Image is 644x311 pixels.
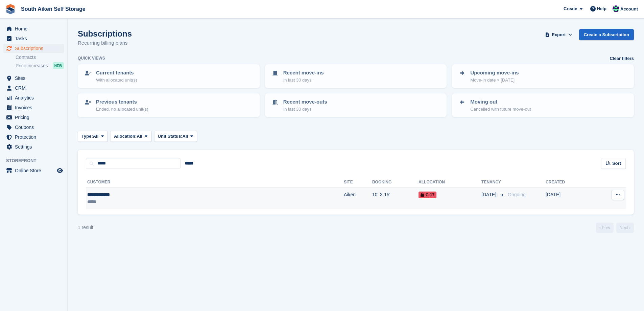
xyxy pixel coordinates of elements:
p: In last 30 days [283,77,324,84]
p: In last 30 days [283,106,327,113]
h6: Quick views [78,55,105,61]
button: Unit Status: All [154,131,197,142]
th: Created [546,177,592,188]
p: Previous tenants [96,98,148,106]
h1: Subscriptions [78,29,132,38]
span: Help [597,5,606,12]
button: Allocation: All [110,131,151,142]
span: CRM [15,83,55,93]
span: Export [552,31,566,38]
a: menu [3,93,64,103]
p: Recent move-outs [283,98,327,106]
span: Create [564,5,577,12]
a: menu [3,103,64,112]
span: Subscriptions [15,44,55,53]
span: Coupons [15,123,55,132]
span: Settings [15,142,55,152]
span: Type: [81,133,93,140]
a: menu [3,123,64,132]
span: Unit Status: [158,133,183,140]
span: [DATE] [481,191,498,198]
span: Sort [612,160,621,167]
button: Type: All [78,131,108,142]
a: Current tenants With allocated unit(s) [78,65,259,87]
a: Preview store [56,166,64,175]
p: Recurring billing plans [78,39,132,47]
span: Pricing [15,113,55,122]
a: menu [3,83,64,93]
a: menu [3,166,64,175]
a: menu [3,34,64,43]
a: Create a Subscription [579,29,634,40]
th: Site [344,177,372,188]
th: Booking [372,177,419,188]
a: Moving out Cancelled with future move-out [453,94,633,116]
span: Allocation: [114,133,137,140]
span: C-17 [419,192,436,198]
span: Analytics [15,93,55,103]
span: All [183,133,188,140]
a: Recent move-outs In last 30 days [266,94,446,116]
span: Ongoing [508,192,526,197]
span: Home [15,24,55,34]
th: Allocation [419,177,481,188]
a: menu [3,142,64,152]
div: NEW [53,62,64,69]
a: Clear filters [610,55,634,62]
p: Cancelled with future move-out [470,106,531,113]
span: Tasks [15,34,55,43]
a: Previous [596,223,614,233]
a: menu [3,132,64,142]
p: With allocated unit(s) [96,77,137,84]
span: Account [620,6,638,13]
a: South Aiken Self Storage [18,3,88,15]
span: Invoices [15,103,55,112]
span: Price increases [16,63,48,69]
a: menu [3,44,64,53]
span: All [137,133,142,140]
a: menu [3,73,64,83]
p: Ended, no allocated unit(s) [96,106,148,113]
div: 1 result [78,224,93,231]
p: Move-in date > [DATE] [470,77,519,84]
span: Sites [15,73,55,83]
span: Online Store [15,166,55,175]
td: Aiken [344,188,372,209]
p: Recent move-ins [283,69,324,77]
a: Next [616,223,634,233]
a: menu [3,24,64,34]
p: Moving out [470,98,531,106]
a: Recent move-ins In last 30 days [266,65,446,87]
img: Michelle Brown [613,5,619,12]
a: menu [3,113,64,122]
th: Customer [86,177,344,188]
a: Price increases NEW [16,62,64,69]
td: 10' X 15' [372,188,419,209]
a: Upcoming move-ins Move-in date > [DATE] [453,65,633,87]
a: Contracts [16,54,64,61]
span: All [93,133,99,140]
p: Current tenants [96,69,137,77]
a: Previous tenants Ended, no allocated unit(s) [78,94,259,116]
button: Export [544,29,574,40]
p: Upcoming move-ins [470,69,519,77]
nav: Page [595,223,635,233]
td: [DATE] [546,188,592,209]
span: Storefront [6,157,67,164]
th: Tenancy [481,177,505,188]
span: Protection [15,132,55,142]
img: stora-icon-8386f47178a22dfd0bd8f6a31ec36ba5ce8667c1dd55bd0f319d3a0aa187defe.svg [5,4,16,14]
